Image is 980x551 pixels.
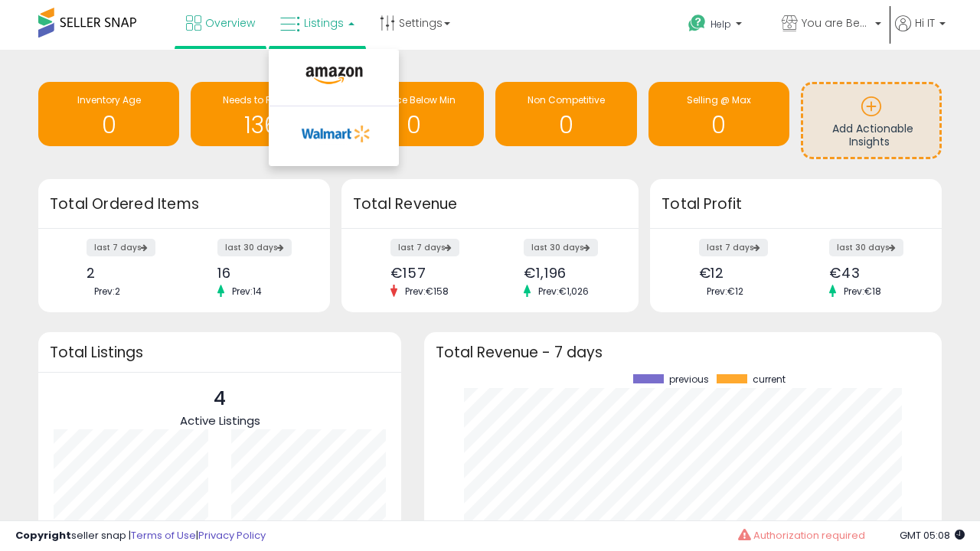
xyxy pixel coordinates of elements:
[676,2,768,50] a: Help
[495,82,636,146] a: Non Competitive 0
[524,265,612,281] div: €1,196
[531,285,596,298] span: Prev: €1,026
[802,15,871,31] span: You are Beautiful (IT)
[699,239,768,256] label: last 7 days
[829,239,903,256] label: last 30 days
[50,194,318,215] h3: Total Ordered Items
[895,15,946,50] a: Hi IT
[524,239,598,256] label: last 30 days
[687,93,751,106] span: Selling @ Max
[87,285,128,298] span: Prev: 2
[50,347,390,358] h3: Total Listings
[180,412,260,429] span: Active Listings
[753,374,786,385] span: current
[803,84,939,157] a: Add Actionable Insights
[131,528,196,543] a: Terms of Use
[38,82,179,146] a: Inventory Age 0
[217,265,303,281] div: 16
[205,15,255,31] span: Overview
[832,121,913,150] span: Add Actionable Insights
[915,15,935,31] span: Hi IT
[390,239,459,256] label: last 7 days
[648,82,789,146] a: Selling @ Max 0
[371,93,456,106] span: BB Price Below Min
[528,93,605,106] span: Non Competitive
[661,194,930,215] h3: Total Profit
[836,285,889,298] span: Prev: €18
[180,384,260,413] p: 4
[224,285,269,298] span: Prev: 14
[351,112,476,138] h1: 0
[699,285,751,298] span: Prev: €12
[829,265,915,281] div: €43
[397,285,456,298] span: Prev: €158
[656,112,782,138] h1: 0
[15,529,266,543] div: seller snap | |
[900,528,965,543] span: 2025-08-16 05:08 GMT
[87,239,155,256] label: last 7 days
[390,265,479,281] div: €157
[503,112,629,138] h1: 0
[191,82,332,146] a: Needs to Reprice 136
[436,347,930,358] h3: Total Revenue - 7 days
[353,194,627,215] h3: Total Revenue
[46,112,171,138] h1: 0
[304,15,344,31] span: Listings
[198,528,266,543] a: Privacy Policy
[669,374,709,385] span: previous
[217,239,292,256] label: last 30 days
[77,93,141,106] span: Inventory Age
[688,14,707,33] i: Get Help
[343,82,484,146] a: BB Price Below Min 0
[699,265,785,281] div: €12
[223,93,300,106] span: Needs to Reprice
[198,112,324,138] h1: 136
[710,18,731,31] span: Help
[87,265,172,281] div: 2
[15,528,71,543] strong: Copyright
